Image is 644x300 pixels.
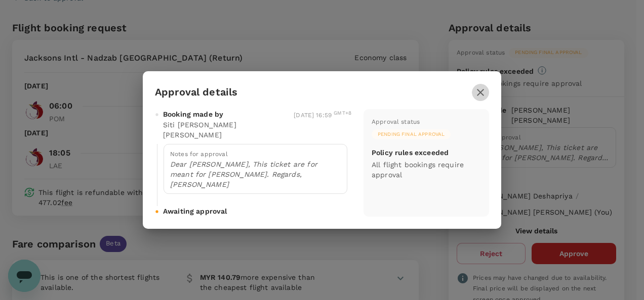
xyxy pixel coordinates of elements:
span: [DATE] 16:59 [294,112,351,119]
p: Policy rules exceeded [372,147,449,158]
span: Awaiting approval [163,206,227,216]
h3: Approval details [155,86,237,98]
p: All flight bookings require approval [372,160,481,180]
p: Dear [PERSON_NAME], This ticket are for meant for [PERSON_NAME]. Regards, [PERSON_NAME] [170,159,341,189]
p: Siti [PERSON_NAME] [PERSON_NAME] [163,120,257,140]
span: Pending final approval [372,131,451,138]
div: Approval status [372,117,420,127]
span: Booking made by [163,109,223,119]
span: Notes for approval [170,151,228,158]
sup: GMT+8 [334,110,351,116]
